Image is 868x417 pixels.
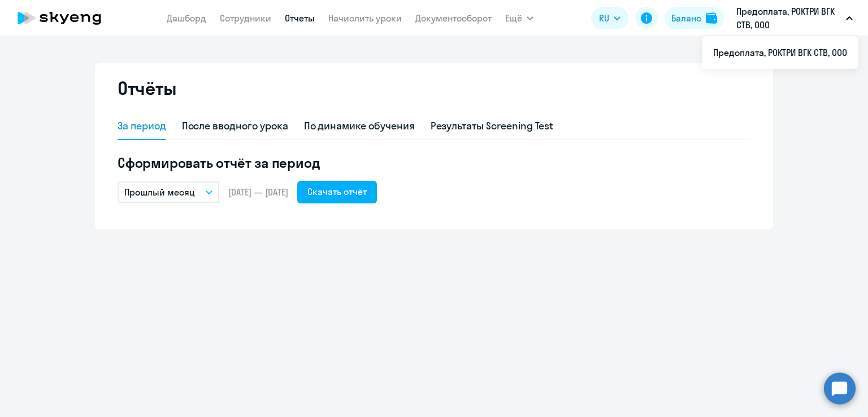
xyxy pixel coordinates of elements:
[505,7,533,29] button: Ещё
[671,11,701,25] div: Баланс
[220,12,271,24] a: Сотрудники
[706,12,717,24] img: balance
[182,119,288,133] div: После вводного урока
[665,7,724,29] button: Балансbalance
[118,77,176,99] h2: Отчёты
[415,12,492,24] a: Документооборот
[702,36,858,69] ul: Ещё
[328,12,402,24] a: Начислить уроки
[124,185,195,199] p: Прошлый месяц
[297,181,377,203] button: Скачать отчёт
[118,181,219,203] button: Прошлый месяц
[731,5,858,32] button: Предоплата, РОКТРИ ВГК СТВ, ООО
[307,185,367,198] div: Скачать отчёт
[736,5,841,32] p: Предоплата, РОКТРИ ВГК СТВ, ООО
[118,119,166,133] div: За период
[285,12,315,24] a: Отчеты
[591,7,628,29] button: RU
[599,11,609,25] span: RU
[431,119,554,133] div: Результаты Screening Test
[118,154,750,172] h5: Сформировать отчёт за период
[228,186,288,198] span: [DATE] — [DATE]
[304,119,415,133] div: По динамике обучения
[167,12,206,24] a: Дашборд
[505,11,522,25] span: Ещё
